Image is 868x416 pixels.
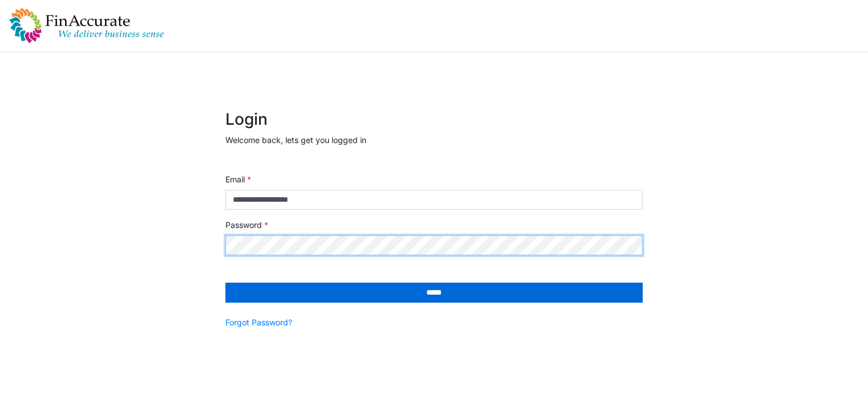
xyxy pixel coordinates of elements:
[225,134,643,146] p: Welcome back, lets get you logged in
[225,316,292,328] a: Forgot Password?
[225,173,251,185] label: Email
[225,110,643,129] h2: Login
[225,219,268,231] label: Password
[9,7,164,44] img: spp logo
